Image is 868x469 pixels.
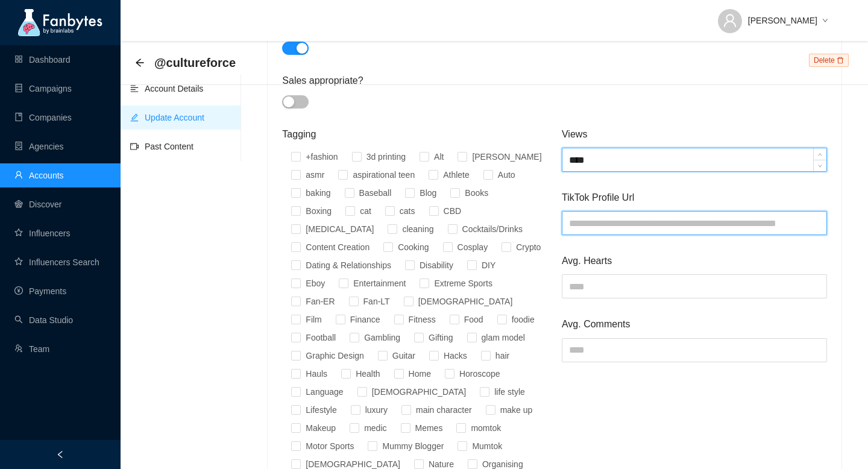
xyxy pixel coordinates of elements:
span: Views [562,127,827,142]
span: Makeup [301,419,341,437]
span: Entertainment [348,274,410,292]
span: Alt [429,148,448,166]
span: foodie [507,310,539,329]
button: [PERSON_NAME]down [708,6,838,25]
span: [DEMOGRAPHIC_DATA] [367,383,471,401]
span: glam model [477,329,530,347]
span: Graphic Design [301,347,369,365]
span: life style [489,383,530,401]
span: aspirational teen [348,166,420,184]
span: Dating & Relationships [301,256,396,274]
span: up [817,151,824,159]
span: Hauls [301,365,332,383]
span: Horoscope [454,365,505,383]
span: Gifting [424,329,458,347]
span: Eboy [301,274,330,292]
span: down [817,162,824,169]
span: [PERSON_NAME] [467,148,546,166]
span: Fitness [404,310,441,329]
span: Hacks [439,347,472,365]
a: pay-circlePayments [14,286,66,296]
span: TikTok Profile Url [562,190,827,205]
span: cats [395,202,420,220]
span: arrow-left [135,58,145,68]
span: +fashion [301,148,342,166]
a: align-leftAccount Details [130,84,203,93]
a: searchData Studio [14,315,73,325]
span: Football [301,329,341,347]
span: Food [459,310,488,329]
span: Home [404,365,436,383]
span: Health [351,365,385,383]
span: Baseball [354,184,397,202]
span: medic [359,419,391,437]
span: Mumtok [467,437,507,455]
span: CBD [439,202,467,220]
span: [MEDICAL_DATA] [301,220,379,238]
span: Mummy Blogger [377,437,448,455]
span: Tagging [282,127,547,142]
span: cat [355,202,376,220]
span: baking [301,184,335,202]
span: down [822,17,828,25]
a: usergroup-addTeam [14,344,49,354]
a: bookCompanies [14,113,72,122]
span: Extreme Sports [429,274,497,292]
span: Avg. Comments [562,316,827,332]
span: Content Creation [301,238,374,256]
a: editUpdate Account [130,113,204,122]
span: Crypto [511,238,546,256]
a: video-cameraPast Content [130,142,193,151]
span: Memes [410,419,448,437]
span: Finance [345,310,385,329]
span: [DEMOGRAPHIC_DATA] [414,292,518,310]
div: Back [135,58,145,68]
span: hair [491,347,514,365]
a: databaseCampaigns [14,84,72,93]
span: Fan-ER [301,292,339,310]
span: delete [837,57,844,64]
span: Increase Value [813,148,826,160]
a: appstoreDashboard [14,55,71,65]
span: Lifestyle [301,401,341,419]
span: make up [495,401,538,419]
span: DIY [477,256,500,274]
span: main character [411,401,477,419]
span: asmr [301,166,329,184]
span: Blog [415,184,441,202]
span: Cosplay [453,238,493,256]
span: @cultureforce [154,53,236,72]
span: Motor Sports [301,437,359,455]
span: Language [301,383,348,401]
span: Athlete [438,166,474,184]
a: starInfluencers Search [14,257,99,267]
span: user [723,13,737,28]
span: [PERSON_NAME] [748,14,817,27]
a: containerAgencies [14,142,64,151]
span: cleaning [397,220,438,238]
a: userAccounts [14,171,64,180]
span: Guitar [388,347,420,365]
span: Delete [809,54,849,67]
span: luxury [360,401,392,419]
span: Auto [493,166,520,184]
span: Film [301,310,326,329]
a: radar-chartDiscover [14,200,61,209]
span: Boxing [301,202,336,220]
span: Cooking [393,238,433,256]
span: Books [460,184,493,202]
span: Fan-LT [359,292,395,310]
span: momtok [466,419,506,437]
a: starInfluencers [14,228,70,238]
span: Gambling [359,329,405,347]
span: Avg. Hearts [562,253,827,268]
span: Decrease Value [813,160,826,171]
span: Cocktails/Drinks [458,220,527,238]
span: Disability [415,256,458,274]
span: 3d printing [362,148,410,166]
span: left [56,450,64,459]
